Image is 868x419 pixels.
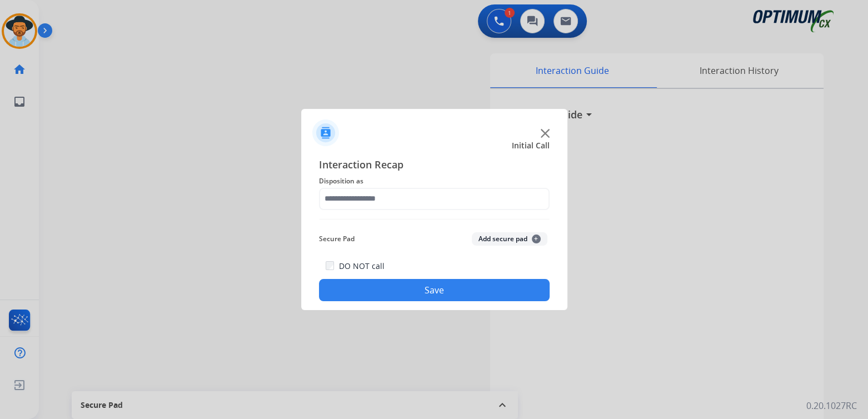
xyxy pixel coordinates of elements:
label: DO NOT call [338,261,384,272]
button: Save [319,279,550,301]
span: Initial Call [512,140,550,151]
img: contact-recap-line.svg [319,219,550,220]
p: 0.20.1027RC [806,399,857,412]
span: Disposition as [319,174,550,188]
img: contactIcon [312,119,339,146]
span: Secure Pad [319,232,355,246]
span: Interaction Recap [319,157,550,174]
span: + [532,235,541,243]
button: Add secure pad+ [472,232,547,246]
